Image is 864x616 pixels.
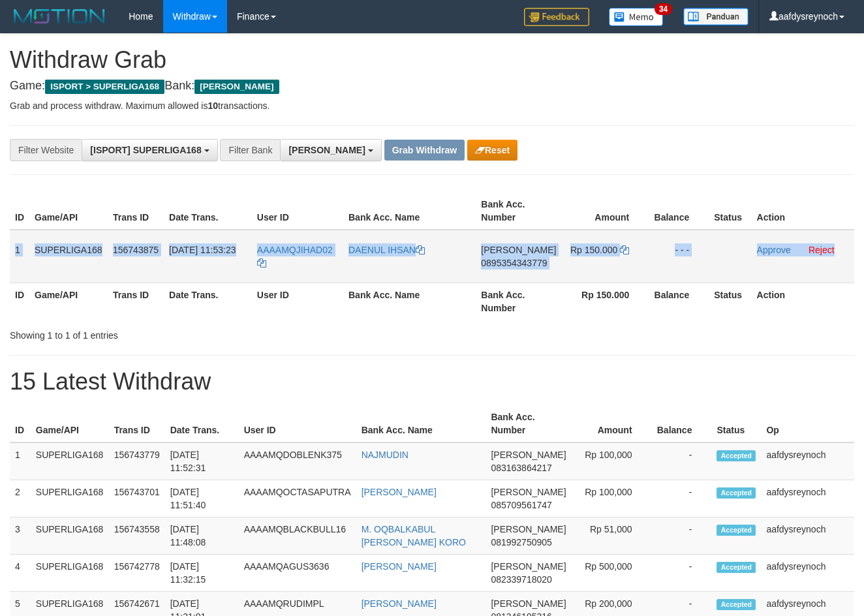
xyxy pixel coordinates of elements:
td: Rp 51,000 [572,517,652,555]
span: ISPORT > SUPERLIGA168 [45,80,164,94]
td: AAAAMQBLACKBULL16 [239,517,356,555]
th: Date Trans. [164,192,252,230]
td: 156743779 [109,442,165,480]
td: aafdysreynoch [761,442,854,480]
a: Reject [809,245,835,255]
td: aafdysreynoch [761,480,854,517]
td: - [652,442,712,480]
th: Action [752,283,854,320]
td: - [652,555,712,592]
td: [DATE] 11:51:40 [165,480,239,517]
span: [PERSON_NAME] [491,450,566,460]
div: Filter Website [10,139,82,161]
span: [PERSON_NAME] [481,245,556,255]
a: [PERSON_NAME] [362,598,437,609]
span: Accepted [717,599,756,610]
td: 4 [10,555,31,592]
td: - - - [649,230,709,283]
td: AAAAMQOCTASAPUTRA [239,480,356,517]
h1: Withdraw Grab [10,47,854,73]
span: Copy 0895354343779 to clipboard [481,258,547,268]
td: Rp 500,000 [572,555,652,592]
th: Amount [561,192,649,230]
th: Bank Acc. Number [476,192,561,230]
a: M. OQBALKABUL [PERSON_NAME] KORO [362,524,466,547]
th: Game/API [29,283,108,320]
th: Trans ID [109,405,165,442]
td: 156743558 [109,517,165,555]
a: DAENUL IHSAN [348,245,425,255]
th: Game/API [31,405,109,442]
th: Amount [572,405,652,442]
span: Accepted [717,450,756,461]
div: Showing 1 to 1 of 1 entries [10,324,350,342]
th: User ID [252,283,343,320]
th: ID [10,405,31,442]
a: Copy 150000 to clipboard [620,245,629,255]
span: [PERSON_NAME] [491,598,566,609]
th: Bank Acc. Number [476,283,561,320]
th: Bank Acc. Name [343,283,476,320]
span: Copy 082339718020 to clipboard [491,574,551,585]
th: Trans ID [108,192,164,230]
span: [PERSON_NAME] [491,561,566,572]
span: Accepted [717,525,756,536]
span: 156743875 [113,245,159,255]
th: Balance [649,192,709,230]
span: 34 [655,3,672,15]
td: SUPERLIGA168 [31,480,109,517]
td: [DATE] 11:32:15 [165,555,239,592]
img: panduan.png [683,8,748,25]
h1: 15 Latest Withdraw [10,369,854,395]
th: Status [709,283,751,320]
td: SUPERLIGA168 [31,555,109,592]
th: Bank Acc. Number [486,405,571,442]
td: aafdysreynoch [761,555,854,592]
span: [PERSON_NAME] [288,145,365,155]
th: Op [761,405,854,442]
th: Action [752,192,854,230]
td: SUPERLIGA168 [29,230,108,283]
td: 3 [10,517,31,555]
th: Balance [649,283,709,320]
th: Bank Acc. Name [356,405,486,442]
td: aafdysreynoch [761,517,854,555]
img: MOTION_logo.png [10,7,109,26]
span: AAAAMQJIHAD02 [257,245,333,255]
td: - [652,480,712,517]
th: Balance [652,405,712,442]
th: Status [711,405,761,442]
div: Filter Bank [220,139,280,161]
th: User ID [239,405,356,442]
td: [DATE] 11:48:08 [165,517,239,555]
span: [PERSON_NAME] [491,487,566,497]
button: [PERSON_NAME] [280,139,381,161]
button: [ISPORT] SUPERLIGA168 [82,139,217,161]
span: [DATE] 11:53:23 [169,245,236,255]
th: Trans ID [108,283,164,320]
td: SUPERLIGA168 [31,517,109,555]
span: Accepted [717,487,756,499]
a: Approve [757,245,791,255]
td: [DATE] 11:52:31 [165,442,239,480]
td: Rp 100,000 [572,480,652,517]
span: [ISPORT] SUPERLIGA168 [90,145,201,155]
span: [PERSON_NAME] [194,80,279,94]
td: 1 [10,230,29,283]
span: Copy 081992750905 to clipboard [491,537,551,547]
span: Copy 083163864217 to clipboard [491,463,551,473]
strong: 10 [208,100,218,111]
td: 156743701 [109,480,165,517]
span: [PERSON_NAME] [491,524,566,534]
td: 2 [10,480,31,517]
a: AAAAMQJIHAD02 [257,245,333,268]
td: AAAAMQAGUS3636 [239,555,356,592]
th: ID [10,283,29,320]
th: Bank Acc. Name [343,192,476,230]
img: Feedback.jpg [524,8,589,26]
th: Date Trans. [165,405,239,442]
h4: Game: Bank: [10,80,854,93]
span: Rp 150.000 [570,245,617,255]
th: User ID [252,192,343,230]
th: Rp 150.000 [561,283,649,320]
